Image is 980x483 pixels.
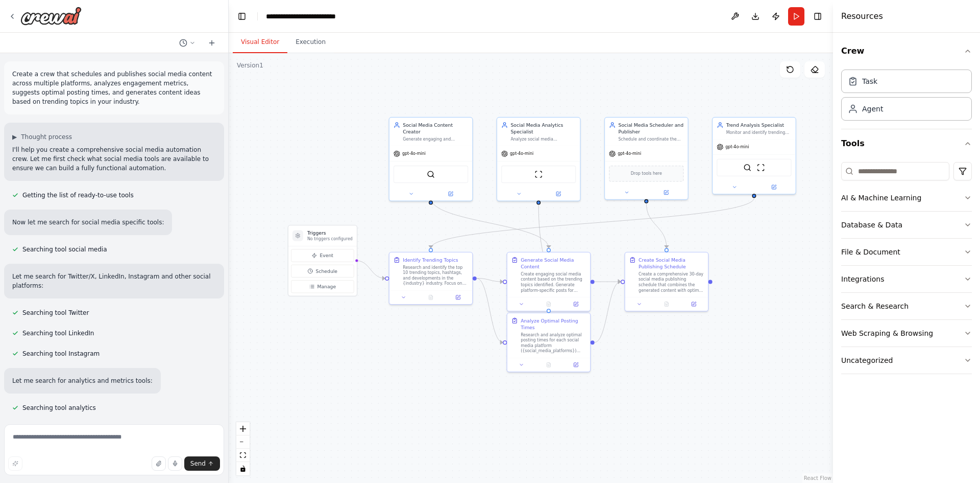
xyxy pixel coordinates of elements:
img: Logo [20,7,82,25]
span: Send [190,459,206,468]
div: Social Media Content Creator [403,122,468,135]
button: fit view [236,449,250,462]
button: No output available [534,300,563,308]
h4: Resources [841,10,883,22]
button: ▶Thought process [12,133,72,141]
button: Open in side panel [565,361,587,369]
div: Uncategorized [841,355,893,365]
button: File & Document [841,239,972,265]
div: Create Social Media Publishing Schedule [639,257,704,270]
div: Monitor and identify trending topics, hashtags, and industry developments in the {industry} secto... [726,130,792,135]
button: Database & Data [841,212,972,238]
div: TriggersNo triggers configuredEventScheduleManage [288,225,357,296]
div: Trend Analysis SpecialistMonitor and identify trending topics, hashtags, and industry development... [712,117,796,195]
div: Crew [841,65,972,129]
div: Generate Social Media Content [521,257,586,270]
span: gpt-4o-mini [402,151,426,156]
button: Open in side panel [447,293,470,302]
button: Send [184,456,220,471]
g: Edge from c91623bc-ba6f-46e3-88a5-cfecaca5a9f7 to 49a6566b-a00e-450b-9720-5ce6d3d027b8 [477,275,503,346]
img: ScrapeWebsiteTool [534,170,543,178]
div: Social Media Scheduler and PublisherSchedule and coordinate the publishing of social media conten... [604,117,689,200]
span: Searching tool analytics [22,404,96,412]
button: Web Scraping & Browsing [841,320,972,347]
g: Edge from triggers to c91623bc-ba6f-46e3-88a5-cfecaca5a9f7 [356,257,385,282]
span: Manage [317,283,336,290]
span: Thought process [21,133,72,141]
div: Task [862,76,877,86]
button: Schedule [291,265,354,278]
div: Analyze Optimal Posting Times [521,317,586,331]
g: Edge from 109e2c01-a298-4e2d-a3ef-936f217e016a to 49a6566b-a00e-450b-9720-5ce6d3d027b8 [535,204,552,309]
button: Switch to previous chat [175,37,200,49]
p: I'll help you create a comprehensive social media automation crew. Let me first check what social... [12,145,216,173]
button: Upload files [152,456,166,471]
span: Searching tool social media [22,245,107,254]
p: Create a crew that schedules and publishes social media content across multiple platforms, analyz... [12,70,216,106]
g: Edge from 49a6566b-a00e-450b-9720-5ce6d3d027b8 to d26d72b5-135f-4319-9826-0e264a7bb0cf [595,279,621,346]
div: Social Media Analytics Specialist [510,122,576,135]
nav: breadcrumb [266,11,336,21]
button: Open in side panel [431,190,470,198]
g: Edge from ca3fa75f-81a8-438d-9882-0f008b3d144f to d26d72b5-135f-4319-9826-0e264a7bb0cf [643,203,670,248]
button: Manage [291,280,354,293]
div: Research and analyze optimal posting times for each social media platform ({social_media_platform... [521,332,586,354]
button: No output available [534,361,563,369]
div: Research and identify the top 10 trending topics, hashtags, and developments in the {industry} in... [403,265,468,286]
button: Uncategorized [841,347,972,374]
div: Tools [841,158,972,382]
span: Schedule [316,268,337,274]
p: Now let me search for social media specific tools: [12,218,164,227]
button: zoom in [236,422,250,435]
p: Let me search for Twitter/X, LinkedIn, Instagram and other social platforms: [12,272,216,290]
div: Integrations [841,274,884,284]
img: ScrapeWebsiteTool [757,164,765,172]
button: Click to speak your automation idea [168,456,182,471]
g: Edge from 393c728c-96a7-44c8-b629-add579d2ac81 to d26d72b5-135f-4319-9826-0e264a7bb0cf [595,279,621,285]
span: Searching tool LinkedIn [22,329,94,337]
button: toggle interactivity [236,462,250,475]
span: gpt-4o-mini [618,151,641,156]
div: Create a comprehensive 30-day social media publishing schedule that combines the generated conten... [639,271,704,293]
div: Trend Analysis Specialist [726,122,792,128]
span: Event [320,252,333,259]
div: Analyze Optimal Posting TimesResearch and analyze optimal posting times for each social media pla... [506,312,591,372]
div: Create engaging social media content based on the trending topics identified. Generate platform-s... [521,271,586,293]
span: ▶ [12,133,17,141]
div: Social Media Content CreatorGenerate engaging and relevant social media content based on trending... [389,117,473,201]
button: Visual Editor [233,32,287,53]
div: React Flow controls [236,422,250,475]
button: Open in side panel [539,190,577,198]
g: Edge from c554747c-1570-48ce-9b50-52ad7be29650 to c91623bc-ba6f-46e3-88a5-cfecaca5a9f7 [427,198,757,248]
div: Generate engaging and relevant social media content based on trending topics in the {industry} in... [403,136,468,142]
span: gpt-4o-mini [725,144,749,150]
div: Identify Trending Topics [403,257,458,263]
button: Hide right sidebar [811,9,825,24]
button: No output available [416,293,445,302]
span: Getting the list of ready-to-use tools [22,191,134,199]
button: Open in side panel [565,300,587,308]
button: Open in side panel [682,300,705,308]
button: Hide left sidebar [235,9,249,24]
span: Searching tool Instagram [22,350,100,358]
span: gpt-4o-mini [510,151,533,156]
span: Searching tool Twitter [22,309,89,317]
p: Let me search for analytics and metrics tools: [12,376,153,385]
g: Edge from c91623bc-ba6f-46e3-88a5-cfecaca5a9f7 to 393c728c-96a7-44c8-b629-add579d2ac81 [477,275,503,285]
div: Agent [862,104,883,114]
div: Search & Research [841,301,909,311]
button: Execution [287,32,334,53]
button: Tools [841,129,972,158]
button: No output available [652,300,681,308]
img: SerperDevTool [743,164,751,172]
button: Crew [841,37,972,65]
span: Drop tools here [631,170,662,177]
button: zoom out [236,435,250,449]
a: React Flow attribution [804,475,831,481]
button: Search & Research [841,293,972,319]
button: Event [291,249,354,262]
button: Improve this prompt [8,456,22,471]
div: Version 1 [237,61,263,70]
div: AI & Machine Learning [841,193,921,203]
p: No triggers configured [307,236,353,242]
